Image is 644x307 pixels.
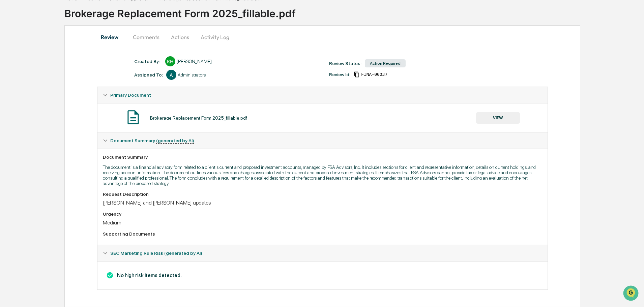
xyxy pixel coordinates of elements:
img: Document Icon [125,109,142,126]
div: secondary tabs example [97,29,548,45]
p: How can we help? [7,14,123,25]
button: Review [97,29,127,45]
div: Brokerage Replacement Form 2025_fillable.pdf [64,2,644,20]
span: Pylon [67,114,82,119]
button: Actions [165,29,195,45]
div: Administrators [178,72,206,78]
div: 🔎 [7,98,12,104]
button: Activity Log [195,29,235,45]
div: Review Status: [329,61,361,66]
div: [PERSON_NAME] and [PERSON_NAME] updates [103,199,542,206]
div: We're available if you need us! [23,58,85,64]
span: Preclearance [13,85,43,92]
span: Data Lookup [13,98,42,104]
div: SEC Marketing Rule Risk (generated by AI) [97,245,548,261]
u: (generated by AI) [156,138,194,144]
div: Review Id: [329,72,350,77]
div: Primary Document [97,87,548,103]
div: 🖐️ [7,86,12,91]
div: Assigned To: [134,72,163,78]
div: KH [165,56,175,66]
img: 1746055101610-c473b297-6a78-478c-a979-82029cc54cd1 [7,52,19,64]
a: 🔎Data Lookup [4,95,45,107]
div: Request Description [103,191,542,197]
div: Start new chat [23,52,111,58]
span: Attestations [56,85,84,92]
div: Action Required [365,59,406,67]
button: VIEW [476,112,520,124]
div: Document Summary (generated by AI) [97,261,548,289]
div: A [166,70,176,80]
div: [PERSON_NAME] [177,59,212,64]
span: Primary Document [110,92,151,98]
div: Brokerage Replacement Form 2025_fillable.pdf [150,115,247,121]
div: Document Summary (generated by AI) [97,132,548,149]
h3: No high risk items detected. [103,272,542,279]
button: Comments [127,29,165,45]
div: Created By: ‎ ‎ [134,59,162,64]
span: SEC Marketing Rule Risk [110,250,202,256]
div: Supporting Documents [103,231,542,237]
u: (generated by AI) [164,250,202,256]
div: 🗄️ [49,86,54,91]
span: 9dde0344-5888-4138-b594-82198f27917a [361,72,387,77]
span: Document Summary [110,138,194,143]
iframe: Open customer support [622,285,641,303]
div: Document Summary [103,154,542,160]
div: Urgency [103,211,542,217]
a: 🖐️Preclearance [4,82,46,94]
button: Start new chat [115,54,123,62]
a: Powered byPylon [48,114,82,119]
div: Document Summary (generated by AI) [97,149,548,245]
p: The document is a financial advisory form related to a client's current and proposed investment a... [103,164,542,186]
div: Primary Document [97,103,548,132]
a: 🗄️Attestations [46,82,86,94]
div: Medium [103,219,542,226]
